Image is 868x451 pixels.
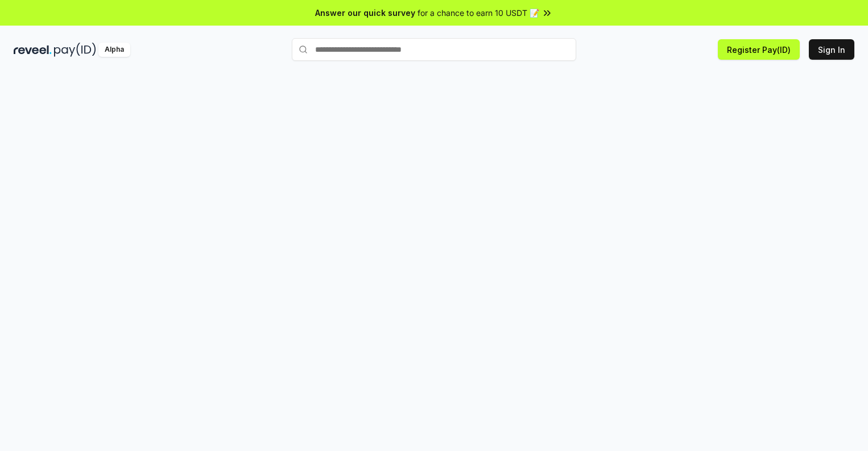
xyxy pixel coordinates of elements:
[315,7,415,19] span: Answer our quick survey
[14,43,52,57] img: reveel_dark
[809,39,854,60] button: Sign In
[418,7,539,19] span: for a chance to earn 10 USDT 📝
[98,43,130,57] div: Alpha
[718,39,800,60] button: Register Pay(ID)
[54,43,96,57] img: pay_id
